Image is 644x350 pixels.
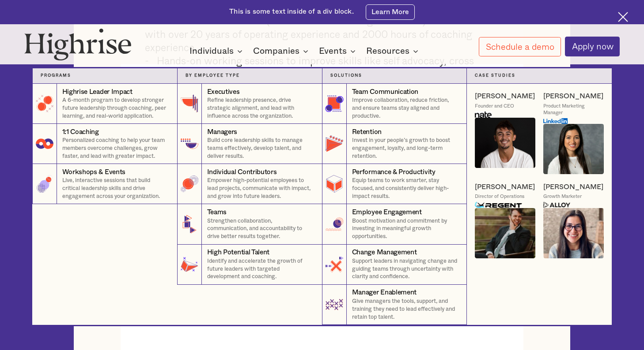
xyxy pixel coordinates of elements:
[32,124,177,164] a: 1:1 CoachingPersonalized coaching to help your team members overcome challenges, grow faster, and...
[352,217,458,241] p: Boost motivation and commitment by investing in meaningful growth opportunities.
[322,245,467,285] a: Change ManagementSupport leaders in navigating change and guiding teams through uncertainty with ...
[366,46,421,56] div: Resources
[330,74,362,78] strong: Solutions
[543,92,603,101] a: [PERSON_NAME]
[543,103,604,116] div: Product Marketing Manager
[207,217,314,241] p: Strengthen collaboration, communication, and accountability to drive better results together.
[24,28,132,61] img: Highrise logo
[32,84,177,124] a: Highrise Leader ImpactA 6-month program to develop stronger future leadership through coaching, p...
[177,84,322,124] a: ExecutivesRefine leadership presence, drive strategic alignment, and lead with influence across t...
[186,74,240,78] strong: By Employee Type
[177,204,322,244] a: TeamsStrengthen collaboration, communication, and accountability to drive better results together.
[352,137,458,160] p: Invest in your people’s growth to boost engagement, loyalty, and long-term retention.
[352,288,417,298] div: Manager Enablement
[145,328,499,342] p: ‍
[475,74,515,78] strong: Case Studies
[352,257,458,281] p: Support leaders in navigating change and guiding teams through uncertainty with clarity and confi...
[565,37,620,56] a: Apply now
[322,285,467,325] a: Manager EnablementGive managers the tools, support, and training they need to lead effectively an...
[62,137,169,160] p: Personalized coaching to help your team members overcome challenges, grow faster, and lead with g...
[322,164,467,204] a: Performance & ProductivityEquip teams to work smarter, stay focused, and consistently deliver hig...
[352,177,458,201] p: Equip teams to work smarter, stay focused, and consistently deliver high-impact results.
[475,182,535,192] a: [PERSON_NAME]
[189,46,245,56] div: Individuals
[475,92,535,101] a: [PERSON_NAME]
[352,87,418,97] div: Team Communication
[352,97,458,120] p: Improve collaboration, reduce friction, and ensure teams stay aligned and productive.
[475,194,524,200] div: Director of Operations
[189,46,234,56] div: Individuals
[322,124,467,164] a: RetentionInvest in your people’s growth to boost engagement, loyalty, and long-term retention.
[41,74,71,78] strong: Programs
[319,46,358,56] div: Events
[322,84,467,124] a: Team CommunicationImprove collaboration, reduce friction, and ensure teams stay aligned and produ...
[352,127,382,137] div: Retention
[32,164,177,204] a: Workshops & EventsLive, interactive sessions that build critical leadership skills and drive enga...
[543,194,582,200] div: Growth Marketer
[207,137,314,160] p: Build core leadership skills to manage teams effectively, develop talent, and deliver results.
[177,245,322,285] a: High Potential TalentIdentify and accelerate the growth of future leaders with targeted developme...
[618,12,628,22] img: Cross icon
[177,124,322,164] a: ManagersBuild core leadership skills to manage teams effectively, develop talent, and deliver res...
[475,103,514,110] div: Founder and CEO
[207,127,238,137] div: Managers
[229,7,353,17] div: This is some text inside of a div block.
[253,46,311,56] div: Companies
[352,248,417,257] div: Change Management
[352,168,436,177] div: Performance & Productivity
[352,298,458,321] p: Give managers the tools, support, and training they need to lead effectively and retain top talent.
[352,208,422,217] div: Employee Engagement
[366,46,409,56] div: Resources
[253,46,299,56] div: Companies
[177,164,322,204] a: Individual ContributorsEmpower high-potential employees to lead projects, communicate with impact...
[62,87,133,97] div: Highrise Leader Impact
[207,257,314,281] p: Identify and accelerate the growth of future leaders with targeted development and coaching.
[207,168,277,177] div: Individual Contributors
[366,4,415,20] a: Learn More
[57,52,587,324] nav: Companies
[62,177,169,201] p: Live, interactive sessions that build critical leadership skills and drive engagement across your...
[62,97,169,120] p: A 6-month program to develop stronger future leadership through coaching, peer learning, and real...
[319,46,347,56] div: Events
[207,97,314,120] p: Refine leadership presence, drive strategic alignment, and lead with influence across the organiz...
[62,127,99,137] div: 1:1 Coaching
[479,37,561,56] a: Schedule a demo
[207,87,240,97] div: Executives
[207,208,227,217] div: Teams
[207,248,270,257] div: High Potential Talent
[322,204,467,244] a: Employee EngagementBoost motivation and commitment by investing in meaningful growth opportunities.
[62,168,125,177] div: Workshops & Events
[543,182,603,192] a: [PERSON_NAME]
[207,177,314,201] p: Empower high-potential employees to lead projects, communicate with impact, and grow into future ...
